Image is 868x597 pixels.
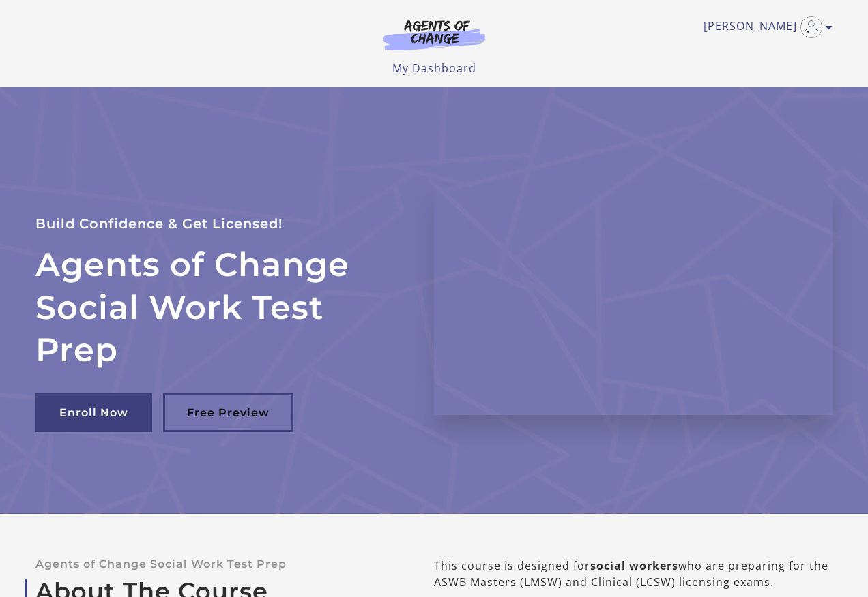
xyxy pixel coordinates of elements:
a: Toggle menu [704,16,826,38]
p: Build Confidence & Get Licensed! [35,213,401,235]
img: Agents of Change Logo [368,19,500,50]
a: My Dashboard [392,61,476,76]
p: Agents of Change Social Work Test Prep [35,557,390,570]
a: Enroll Now [35,393,152,432]
b: social workers [590,558,678,573]
a: Free Preview [163,393,293,432]
h2: Agents of Change Social Work Test Prep [35,243,401,371]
